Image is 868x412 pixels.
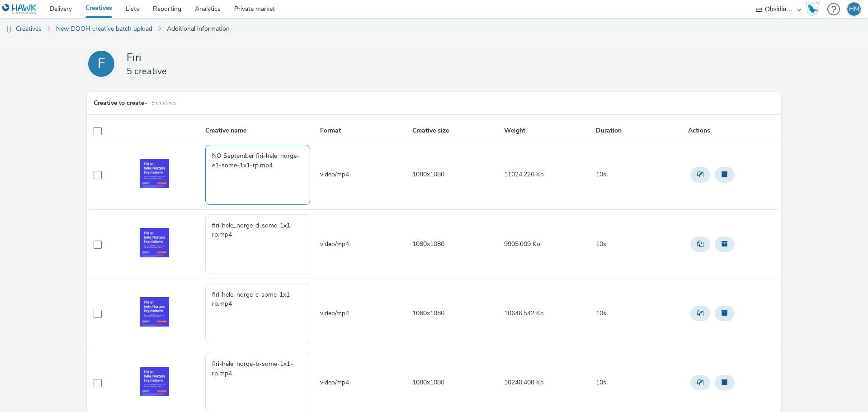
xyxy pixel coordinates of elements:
[140,228,169,257] img: Preview
[205,284,310,343] textarea: firi-hele_norge-c-some-1x1-rp.mp4
[87,49,119,78] a: F
[204,122,319,140] th: Creative name
[140,297,169,327] img: Preview
[596,240,606,248] span: 10s
[504,240,540,248] span: 9905.009 Ko
[688,234,712,254] div: Duplicate
[503,122,595,140] th: Weight
[504,309,544,317] span: 10646.542 Ko
[712,303,737,323] div: Archive
[712,373,737,393] div: Archive
[412,309,444,317] span: 1080x1080
[412,170,444,179] span: 1080x1080
[320,240,349,248] span: video/mp4
[412,378,444,387] span: 1080x1080
[151,99,176,107] small: 5 creatives
[412,240,444,248] span: 1080x1080
[688,303,712,323] div: Duplicate
[688,165,712,185] div: Duplicate
[320,170,349,179] span: video/mp4
[504,170,544,179] span: 11024.226 Ko
[140,367,169,396] img: Preview
[320,309,349,317] span: video/mp4
[849,2,859,16] div: HM
[94,99,147,108] h5: Creative to create -
[5,25,14,34] img: dooh
[162,18,234,40] a: Additional information
[319,122,411,140] th: Format
[320,378,349,387] span: video/mp4
[140,159,169,188] img: Preview
[806,2,819,16] img: Hawk Academy
[596,378,606,387] span: 10s
[205,145,310,204] textarea: NO September firi-hele_norge-e1-some-1x1-rp.mp4
[127,65,533,77] h3: 5 creative
[2,4,37,15] img: undefined Logo
[712,165,737,185] div: Archive
[596,309,606,317] span: 10s
[127,50,533,65] h2: Firi
[411,122,503,140] th: Creative size
[504,378,544,387] span: 10240.408 Ko
[595,122,687,140] th: Duration
[806,2,823,16] a: Hawk Academy
[52,18,157,40] a: New DOOH creative batch upload
[712,234,737,254] div: Archive
[687,122,779,140] th: Actions
[205,214,310,274] textarea: firi-hele_norge-d-some-1x1-rp.mp4
[98,51,105,76] div: F
[596,170,606,179] span: 10s
[688,373,712,393] div: Duplicate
